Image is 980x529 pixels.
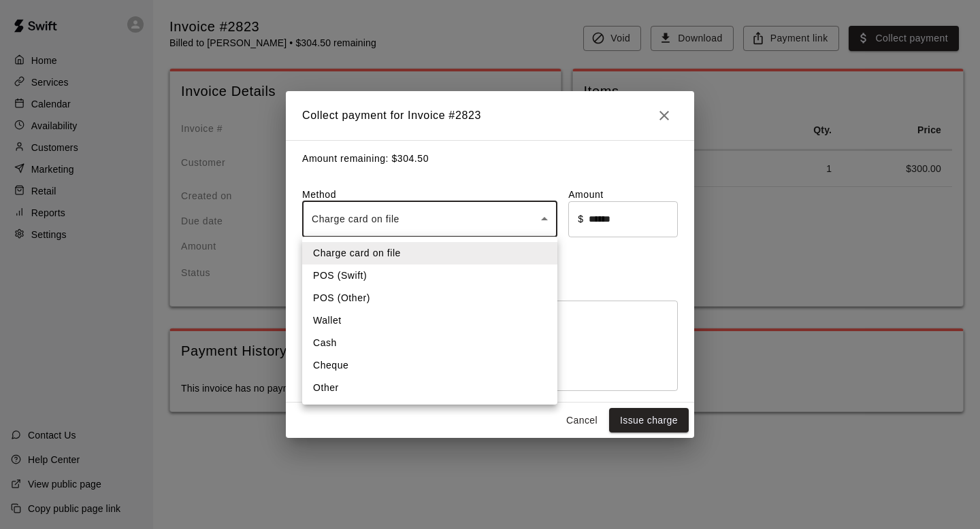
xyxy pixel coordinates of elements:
li: Wallet [302,309,557,332]
li: Cash [302,332,557,354]
li: Cheque [302,354,557,377]
li: Charge card on file [302,242,557,264]
li: POS (Other) [302,287,557,309]
li: POS (Swift) [302,264,557,287]
li: Other [302,377,557,399]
